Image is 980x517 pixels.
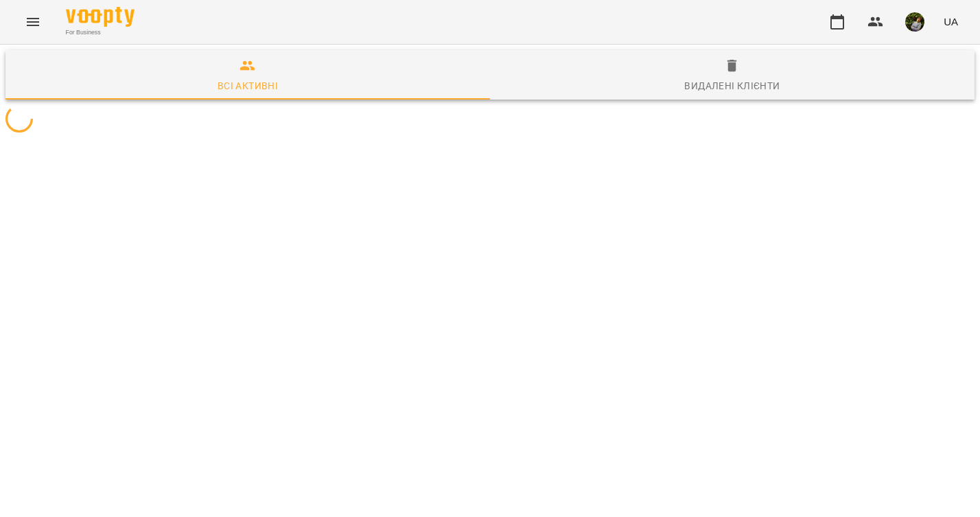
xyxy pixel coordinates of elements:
button: Menu [16,5,49,38]
img: b75e9dd987c236d6cf194ef640b45b7d.jpg [905,12,924,32]
button: UA [938,9,964,34]
span: For Business [66,28,135,37]
div: Видалені клієнти [684,78,780,94]
img: Voopty Logo [66,7,135,27]
div: Всі активні [218,78,278,94]
span: UA [944,14,958,29]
